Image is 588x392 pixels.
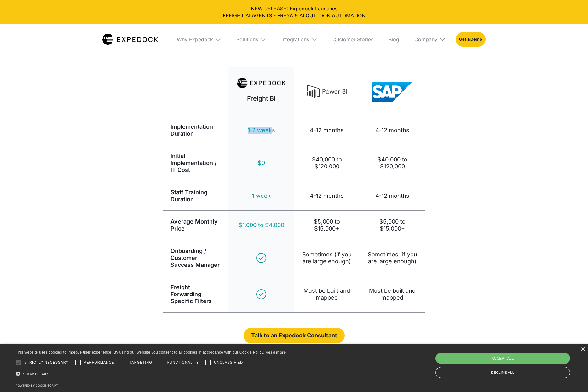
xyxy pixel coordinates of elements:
span: 4-12 months [310,192,344,199]
a: Blog [383,24,404,55]
div: Onboarding / Customer Success Manager [170,248,221,268]
div: Why Expedock [177,36,213,43]
div: Close [580,347,585,352]
div: 4-12 months [310,127,344,134]
span: Must be built and mapped [303,287,350,301]
a: Customer Stories [327,24,378,55]
div: Why Expedock [172,24,226,55]
div: Average Monthly Price [170,218,221,232]
span: Performance [84,360,114,365]
div: 1-2 weeks [248,127,275,134]
div: Show details [16,370,286,378]
div: 1 week [252,192,271,199]
span: Sometimes (if you are large enough) [368,251,417,265]
a: FREIGHT AI AGENTS - FREYA & AI OUTLOOK AUTOMATION [5,12,583,19]
a: Talk to an Expedock Consultant [244,328,345,343]
div: Integrations [276,24,322,55]
iframe: Chat Widget [556,362,588,392]
div: Solutions [236,36,258,43]
span: $5,000 to $15,000+ [379,218,406,232]
span: Strictly necessary [24,360,69,365]
span: $40,000 to $120,000 [378,156,407,170]
div: Decline all [435,367,570,378]
span: Show details [23,372,49,376]
div: Staff Training Duration [170,189,221,203]
div: Freight BI [247,94,275,103]
span: Functionality [167,360,199,365]
span: Unclassified [214,360,243,365]
div: $0 [258,160,265,167]
div: Company [414,36,437,43]
div: Initial Implementation / IT Cost [170,153,221,173]
div: Company [409,24,451,55]
div: Accept all [435,353,570,364]
span: $5,000 to $15,000+ [314,218,340,232]
span: $40,000 to $120,000 [312,156,342,170]
div: Solutions [231,24,271,55]
span: Targeting [129,360,152,365]
div: NEW RELEASE: Expedock Launches [5,5,583,19]
div: Integrations [281,36,309,43]
a: Powered by cookie-script [16,384,58,387]
div: Freight Forwarding Specific Filters [170,284,221,305]
div: $1,000 to $4,000 [239,222,284,229]
span: Must be built and mapped [369,287,416,301]
span: 4-12 months [375,192,409,199]
span: This website uses cookies to improve user experience. By using our website you consent to all coo... [16,350,264,354]
span: Sometimes (if you are large enough) [302,251,352,265]
a: Read more [266,350,286,354]
div: Implementation Duration [170,123,221,137]
a: Get a Demo [456,32,486,47]
div: 4-12 months [375,127,409,134]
